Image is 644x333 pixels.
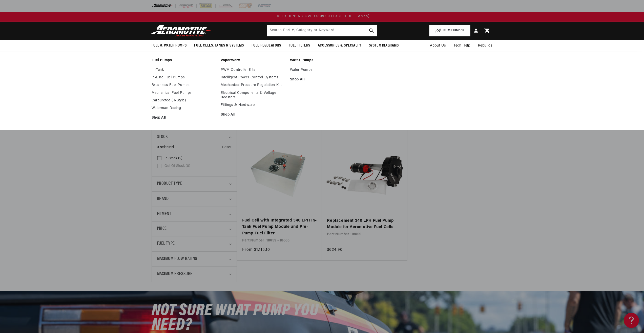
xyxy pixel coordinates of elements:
[152,106,216,110] a: Waterman Racing
[152,91,216,95] a: Mechanical Fuel Pumps
[221,113,285,117] a: Shop All
[267,25,377,36] input: Search by Part Number, Category or Keyword
[152,116,216,120] a: Shop All
[157,145,174,150] span: 0 selected
[157,207,232,222] summary: Fitment (0 selected)
[222,145,232,150] a: Reset
[152,43,187,48] span: Fuel & Water Pumps
[157,130,232,145] summary: Stock (0 selected)
[157,252,232,267] summary: Maximum Flow Rating (0 selected)
[290,68,354,72] a: Water Pumps
[453,43,470,49] span: Tech Help
[157,226,167,232] span: Price
[157,211,171,218] span: Fitment
[157,134,168,141] span: Stock
[221,91,285,100] a: Electrical Components & Voltage Boosters
[148,40,191,52] summary: Fuel & Water Pumps
[157,180,182,188] span: Product type
[275,14,370,18] span: FREE SHIPPING OVER $109.00 (EXCL. FUEL TANKS)
[366,25,377,36] button: search button
[157,195,169,203] span: Brand
[157,236,232,251] summary: Fuel Type (0 selected)
[190,40,247,52] summary: Fuel Cells, Tanks & Systems
[327,218,402,231] a: Replacement 340 LPH Fuel Pump Module for Aeromotive Fuel Cells
[221,83,285,87] a: Mechanical Pressure Regulation Kits
[157,255,197,263] span: Maximum Flow Rating
[242,217,317,237] a: Fuel Cell with Integrated 340 LPH In-Tank Fuel Pump Module and Pre-Pump Fuel Filter
[150,25,213,37] img: Aeromotive
[157,271,193,278] span: Maximum Pressure
[426,40,450,52] a: About Us
[157,222,232,236] summary: Price
[430,44,446,48] span: About Us
[157,192,232,207] summary: Brand (0 selected)
[369,43,399,48] span: System Diagrams
[429,25,470,36] button: PUMP FINDER
[152,83,216,87] a: Brushless Fuel Pumps
[474,40,496,52] summary: Rebuilds
[157,267,232,282] summary: Maximum Pressure (0 selected)
[314,40,365,52] summary: Accessories & Specialty
[157,240,175,248] span: Fuel Type
[318,43,361,48] span: Accessories & Specialty
[221,58,285,63] a: VaporWorx
[221,75,285,80] a: Intelligent Power Control Systems
[152,98,216,103] a: Carbureted (T-Style)
[365,40,403,52] summary: System Diagrams
[248,40,285,52] summary: Fuel Regulators
[194,43,244,48] span: Fuel Cells, Tanks & Systems
[152,58,216,63] a: Fuel Pumps
[152,75,216,80] a: In-Line Fuel Pumps
[290,58,354,63] a: Water Pumps
[252,43,281,48] span: Fuel Regulators
[478,43,493,49] span: Rebuilds
[164,156,182,161] span: In stock (2)
[285,40,314,52] summary: Fuel Filters
[157,176,232,191] summary: Product type (0 selected)
[221,103,285,107] a: Fittings & Hardware
[221,68,285,72] a: PWM Controller Kits
[164,164,190,168] span: Out of stock (0)
[289,43,310,48] span: Fuel Filters
[290,77,354,82] a: Shop All
[152,68,216,72] a: In-Tank
[450,40,474,52] summary: Tech Help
